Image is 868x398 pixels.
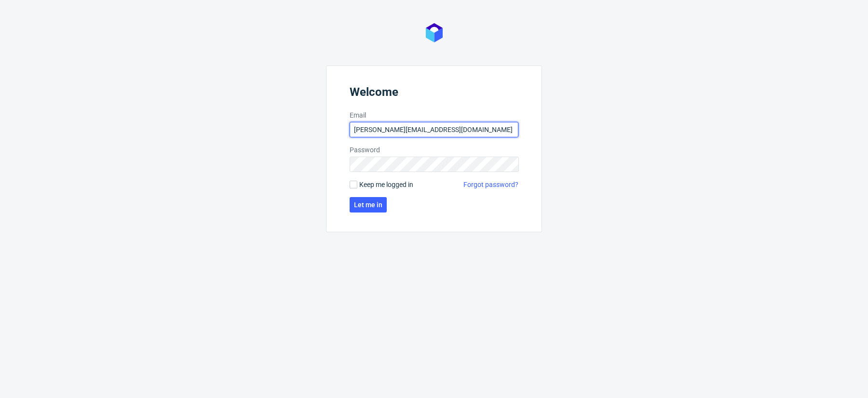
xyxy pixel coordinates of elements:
[463,180,518,189] a: Forgot password?
[350,122,518,137] input: you@youremail.com
[350,197,387,212] button: Let me in
[359,180,413,189] span: Keep me logged in
[354,201,382,208] span: Let me in
[350,85,518,103] header: Welcome
[350,145,518,155] label: Password
[350,110,518,120] label: Email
